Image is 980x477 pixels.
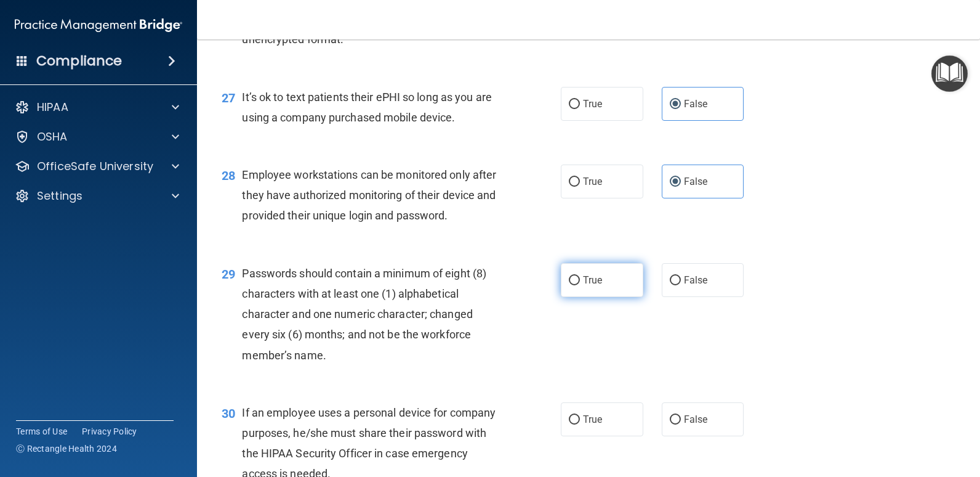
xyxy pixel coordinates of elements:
input: True [569,415,580,425]
a: Terms of Use [16,425,67,438]
input: True [569,177,580,187]
a: OSHA [15,129,179,144]
span: 27 [222,91,235,105]
img: PMB logo [15,13,182,38]
a: Privacy Policy [82,425,137,438]
span: Passwords should contain a minimum of eight (8) characters with at least one (1) alphabetical cha... [242,267,486,362]
input: True [569,276,580,285]
a: OfficeSafe University [15,159,179,174]
span: False [684,414,708,425]
input: True [569,100,580,109]
span: Employee workstations can be monitored only after they have authorized monitoring of their device... [242,168,496,222]
span: 28 [222,168,235,183]
p: HIPAA [37,100,68,115]
h4: Compliance [36,52,122,70]
input: False [670,276,681,285]
span: False [684,98,708,110]
button: Open Resource Center [931,55,968,92]
span: 29 [222,267,235,282]
p: Settings [37,189,82,203]
input: False [670,100,681,109]
span: True [583,274,602,286]
span: False [684,176,708,187]
span: 30 [222,406,235,421]
span: Ⓒ Rectangle Health 2024 [16,442,117,455]
a: Settings [15,189,179,203]
p: OSHA [37,129,68,144]
span: False [684,274,708,286]
input: False [670,415,681,425]
span: True [583,414,602,425]
iframe: Drift Widget Chat Controller [918,392,965,439]
a: HIPAA [15,100,179,115]
input: False [670,177,681,187]
span: True [583,98,602,110]
p: OfficeSafe University [37,159,153,174]
span: It’s ok to text patients their ePHI so long as you are using a company purchased mobile device. [242,91,491,124]
span: True [583,176,602,187]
